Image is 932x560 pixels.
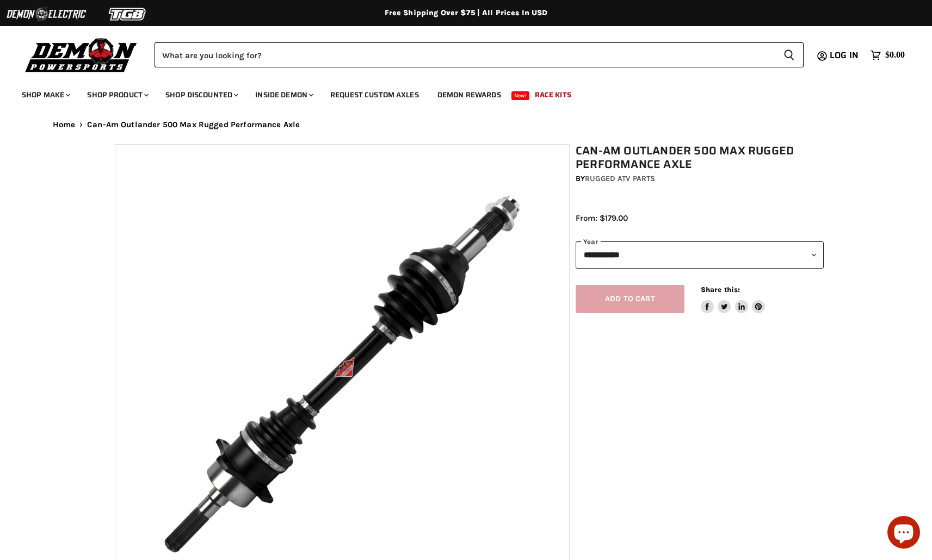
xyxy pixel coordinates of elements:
[79,84,155,106] a: Shop Product
[576,144,824,171] h1: Can-Am Outlander 500 Max Rugged Performance Axle
[701,285,740,294] span: Share this:
[585,174,655,183] a: Rugged ATV Parts
[155,42,775,67] input: Search
[885,50,905,60] span: $0.00
[31,8,902,18] div: Free Shipping Over $75 | All Prices In USD
[322,84,427,106] a: Request Custom Axles
[5,4,87,24] img: Demon Electric Logo 2
[247,84,320,106] a: Inside Demon
[511,91,530,100] span: New!
[576,241,824,268] select: year
[53,120,76,129] a: Home
[576,213,628,223] span: From: $179.00
[31,120,902,129] nav: Breadcrumbs
[429,84,509,106] a: Demon Rewards
[14,79,902,106] ul: Main menu
[576,173,824,185] div: by
[884,516,923,551] inbox-online-store-chat: Shopify online store chat
[14,84,77,106] a: Shop Make
[865,47,910,63] a: $0.00
[87,4,169,24] img: TGB Logo 2
[830,48,859,62] span: Log in
[775,42,804,67] button: Search
[701,285,766,314] aside: Share this:
[157,84,245,106] a: Shop Discounted
[825,51,865,60] a: Log in
[87,120,300,129] span: Can-Am Outlander 500 Max Rugged Performance Axle
[527,84,579,106] a: Race Kits
[155,42,804,67] form: Product
[22,35,141,74] img: Demon Powersports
